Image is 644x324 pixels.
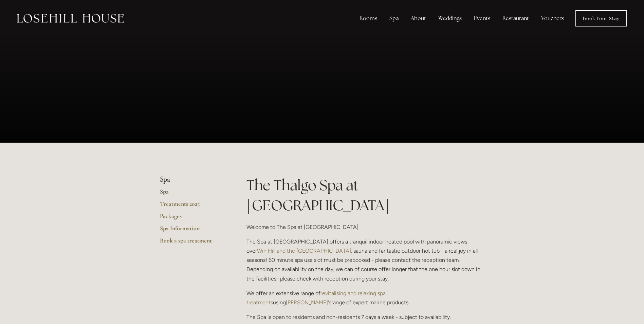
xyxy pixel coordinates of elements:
a: Win Hill and the [GEOGRAPHIC_DATA] [257,248,351,254]
div: Restaurant [497,12,534,25]
a: Spa [160,188,225,200]
li: Spa [160,175,225,184]
img: Losehill House [17,14,124,23]
a: Book Your Stay [575,10,627,26]
div: Spa [384,12,404,25]
p: The Spa at [GEOGRAPHIC_DATA] offers a tranquil indoor heated pool with panoramic views over , sau... [246,237,484,283]
h1: The Thalgo Spa at [GEOGRAPHIC_DATA] [246,175,484,215]
p: Welcome to The Spa at [GEOGRAPHIC_DATA]. [246,222,484,232]
a: Packages [160,212,225,224]
p: The Spa is open to residents and non-residents 7 days a week - subject to availability. [246,312,484,322]
div: Events [468,12,496,25]
div: Weddings [433,12,467,25]
div: About [405,12,431,25]
div: Rooms [354,12,383,25]
a: Vouchers [536,12,569,25]
a: [PERSON_NAME]'s [286,299,331,306]
a: Treatments 2025 [160,200,225,212]
a: Spa Information [160,224,225,237]
p: We offer an extensive range of using range of expert marine products. [246,289,484,307]
a: Book a spa treatment [160,237,225,249]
